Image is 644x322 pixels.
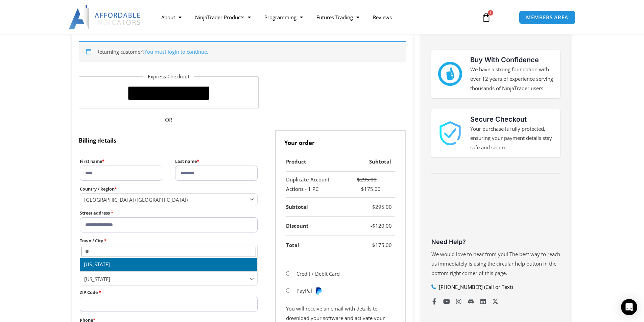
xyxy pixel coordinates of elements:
h3: Secure Checkout [470,114,553,124]
th: Product [286,152,345,172]
a: MEMBERS AREA [519,10,575,24]
h3: Billing details [79,130,259,149]
label: Credit / Debit Card [296,270,340,277]
label: Street address [80,209,258,217]
span: Country / Region [80,193,258,206]
span: 1 [488,10,493,16]
span: OR [79,115,259,125]
iframe: Customer reviews powered by Trustpilot [431,185,560,236]
a: About [154,9,188,25]
span: $ [361,185,364,192]
a: Reviews [366,9,399,25]
span: United States (US) [84,196,247,203]
bdi: 295.00 [372,203,392,210]
bdi: 295.00 [357,176,377,183]
strong: Subtotal [286,203,308,210]
label: Town / City [80,237,258,245]
h3: Buy With Confidence [470,55,553,65]
strong: Total [286,242,299,248]
img: LogoAI | Affordable Indicators – NinjaTrader [69,5,141,29]
bdi: 175.00 [361,185,381,192]
label: First name [80,157,162,166]
a: You must login to continue. [144,48,208,55]
span: We would love to hear from you! The best way to reach us immediately is using the circular help b... [431,251,560,276]
span: MEMBERS AREA [526,15,568,20]
label: ZIP Code [80,288,258,297]
nav: Menu [154,9,474,25]
span: $ [372,242,375,248]
button: Buy with GPay [128,86,209,100]
legend: Express Checkout [143,72,194,81]
li: [US_STATE] [80,258,258,271]
h3: Need Help? [431,238,560,246]
a: NinjaTrader Products [188,9,258,25]
bdi: 175.00 [372,242,392,248]
a: Programming [258,9,310,25]
span: $ [357,176,360,183]
span: State [80,273,258,285]
label: Last name [175,157,258,166]
th: Subtotal [344,152,395,172]
span: $ [372,203,375,210]
img: mark thumbs good 43913 | Affordable Indicators – NinjaTrader [438,62,462,86]
bdi: 120.00 [372,222,392,229]
span: Georgia [84,276,247,282]
a: Futures Trading [310,9,366,25]
td: Duplicate Account Actions - 1 PC [286,172,345,198]
span: $ [372,222,375,229]
span: - [371,222,372,229]
img: PayPal [314,287,323,295]
p: We have a strong foundation with over 12 years of experience serving thousands of NinjaTrader users. [470,65,553,93]
th: Discount [286,217,345,236]
div: Returning customer? [79,41,406,62]
div: Open Intercom Messenger [621,299,637,315]
h3: Your order [275,130,406,152]
p: Your purchase is fully protected, ensuring your payment details stay safe and secure. [470,124,553,153]
a: 1 [471,7,501,27]
label: Country / Region [80,185,258,193]
span: [PHONE_NUMBER] (Call or Text) [437,282,513,292]
label: PayPal [296,287,323,294]
img: 1000913 | Affordable Indicators – NinjaTrader [438,121,462,145]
